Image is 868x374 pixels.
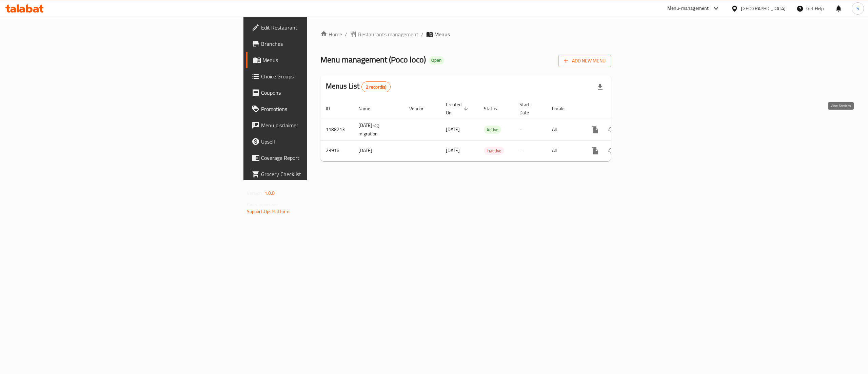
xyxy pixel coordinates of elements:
[246,85,389,101] a: Coupons
[246,150,389,166] a: Coverage Report
[587,121,603,138] button: more
[587,143,603,159] button: more
[581,98,657,119] th: Actions
[261,105,383,113] span: Promotions
[261,121,383,129] span: Menu disclaimer
[358,105,379,113] span: Name
[246,52,389,68] a: Menus
[246,166,389,182] a: Grocery Checklist
[246,68,389,85] a: Choice Groups
[261,137,383,146] span: Upsell
[558,55,611,67] button: Add New Menu
[519,100,538,117] span: Start Date
[246,36,389,52] a: Branches
[247,207,290,216] a: Support.OpsPlatform
[246,133,389,150] a: Upsell
[261,40,383,48] span: Branches
[421,30,423,38] li: /
[361,81,391,92] div: Total records count
[603,143,619,159] button: Change Status
[262,56,383,64] span: Menus
[564,57,606,65] span: Add New Menu
[320,98,657,161] table: enhanced table
[326,105,339,113] span: ID
[552,105,573,113] span: Locale
[409,105,432,113] span: Vendor
[261,89,383,97] span: Coupons
[603,121,619,138] button: Change Status
[514,140,547,161] td: -
[856,5,859,12] span: S
[446,125,460,134] span: [DATE]
[429,57,444,63] span: Open
[362,84,391,90] span: 2 record(s)
[484,147,504,155] span: Inactive
[514,119,547,140] td: -
[484,105,506,113] span: Status
[446,100,470,117] span: Created On
[741,5,786,12] div: [GEOGRAPHIC_DATA]
[446,146,460,155] span: [DATE]
[261,170,383,178] span: Grocery Checklist
[261,72,383,80] span: Choice Groups
[246,117,389,133] a: Menu disclaimer
[484,126,501,134] span: Active
[261,154,383,162] span: Coverage Report
[246,19,389,36] a: Edit Restaurant
[326,81,391,92] h2: Menus List
[434,30,450,38] span: Menus
[547,119,581,140] td: All
[261,23,383,32] span: Edit Restaurant
[667,4,709,13] div: Menu-management
[429,56,444,64] div: Open
[247,200,278,209] span: Get support on:
[246,101,389,117] a: Promotions
[247,189,263,198] span: Version:
[592,79,608,95] div: Export file
[547,140,581,161] td: All
[320,30,611,38] nav: breadcrumb
[264,189,275,198] span: 1.0.0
